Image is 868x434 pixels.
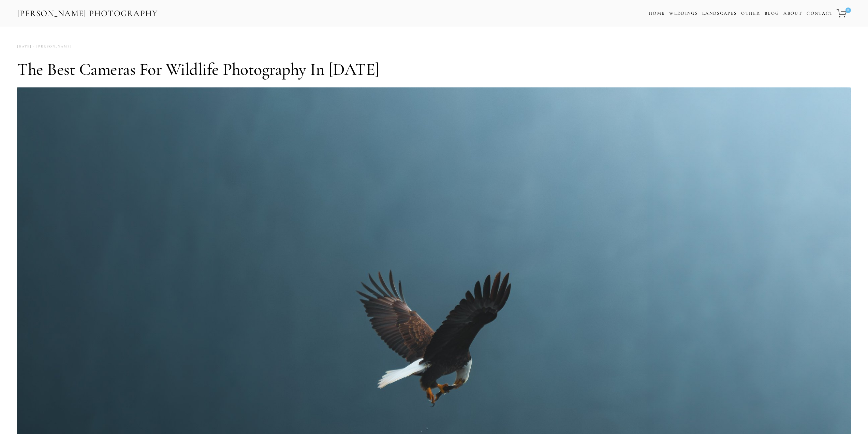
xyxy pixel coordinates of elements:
[32,42,72,51] a: [PERSON_NAME]
[17,59,851,80] h1: The Best Cameras for Wildlife Photography in [DATE]
[669,11,698,16] a: Weddings
[16,6,159,21] a: [PERSON_NAME] Photography
[845,8,851,13] span: 0
[649,9,665,18] a: Home
[741,11,760,16] a: Other
[807,9,833,18] a: Contact
[702,11,737,16] a: Landscapes
[836,5,852,22] a: 0 items in cart
[17,42,32,51] time: [DATE]
[765,9,779,18] a: Blog
[783,9,802,18] a: About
